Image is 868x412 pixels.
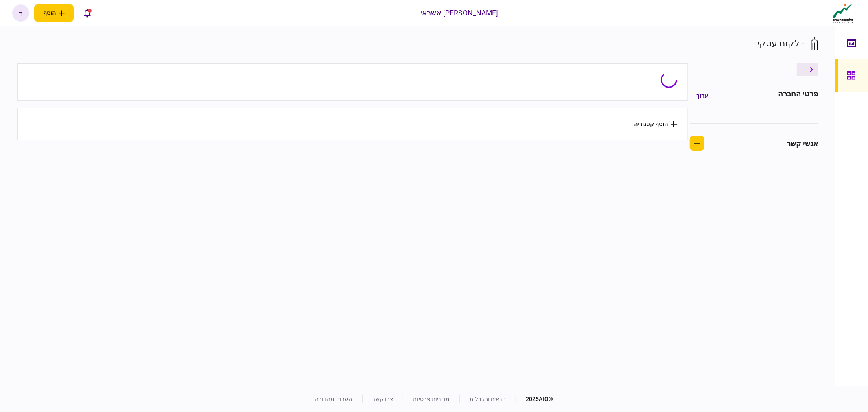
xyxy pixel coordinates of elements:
div: [PERSON_NAME] אשראי [420,8,498,18]
a: צרו קשר [372,396,394,402]
button: ר [12,4,29,22]
div: © 2025 AIO [516,395,553,403]
div: - לקוח עסקי [757,37,804,50]
button: הוסף קטגוריה [634,121,677,127]
button: פתח רשימת התראות [79,4,96,22]
button: פתח תפריט להוספת לקוח [34,4,74,22]
a: הערות מהדורה [315,396,352,402]
div: אנשי קשר [787,138,818,149]
div: פרטי החברה [778,88,818,103]
img: client company logo [831,3,855,23]
a: תנאים והגבלות [470,396,506,402]
button: ערוך [690,88,715,103]
a: מדיניות פרטיות [413,396,450,402]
